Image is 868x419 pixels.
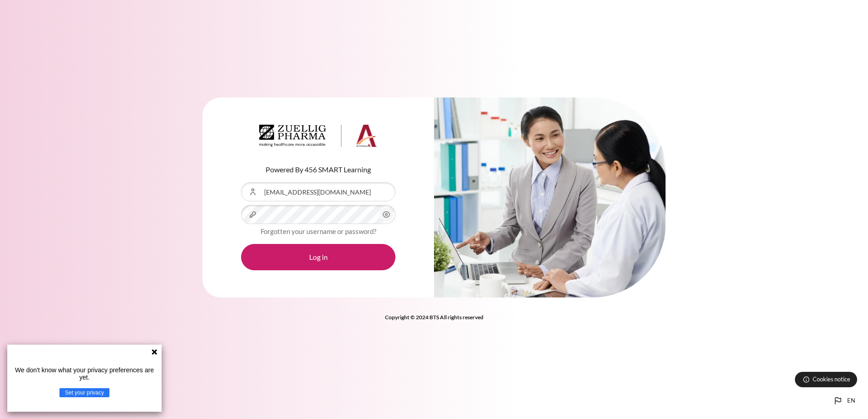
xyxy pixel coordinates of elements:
[241,244,395,270] button: Log in
[261,227,376,235] a: Forgotten your username or password?
[795,372,857,387] button: Cookies notice
[259,125,377,147] img: Architeck
[847,396,855,405] span: en
[11,366,158,381] p: We don't know what your privacy preferences are yet.
[385,314,483,321] strong: Copyright © 2024 BTS All rights reserved
[259,125,377,151] a: Architeck
[813,375,850,384] span: Cookies notice
[241,182,395,201] input: Username or Email Address
[241,164,395,175] p: Powered By 456 SMART Learning
[829,392,859,410] button: Languages
[59,388,109,397] button: Set your privacy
